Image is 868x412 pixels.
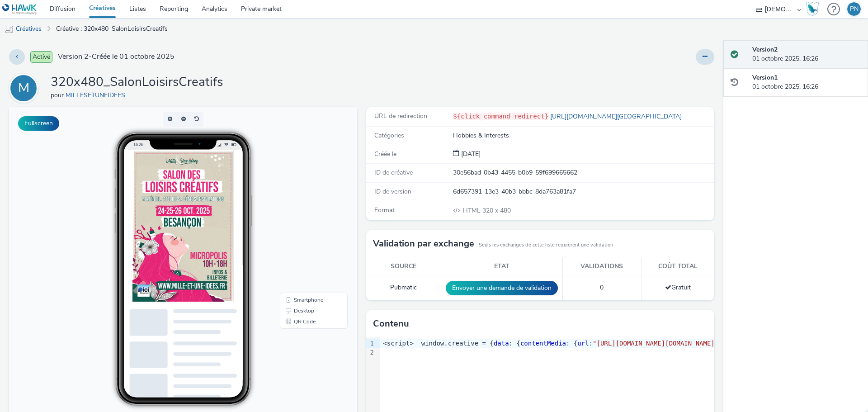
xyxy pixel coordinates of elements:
[52,18,172,40] a: Créative : 320x480_SalonLoisirsCreatifs
[806,2,819,16] img: Hawk Academy
[18,116,59,131] button: Fullscreen
[665,283,691,292] span: Gratuit
[285,190,314,195] span: Smartphone
[373,317,409,331] h3: Contenu
[453,168,713,177] div: 30e56bad-0b43-4455-b0b9-59f699665662
[366,276,441,300] td: Pubmatic
[66,91,129,99] a: MILLESETUNEIDEES
[285,212,307,217] span: QR Code
[752,45,861,64] div: 01 octobre 2025, 16:26
[285,201,305,206] span: Desktop
[548,112,685,121] a: [URL][DOMAIN_NAME][GEOGRAPHIC_DATA]
[520,340,566,347] span: contentMedia
[51,74,223,91] h1: 320x480_SalonLoisirsCreatifs
[446,281,558,295] button: Envoyer une demande de validation
[374,187,411,196] span: ID de version
[366,339,375,348] div: 1
[374,168,413,177] span: ID de créative
[366,348,375,357] div: 2
[494,340,509,347] span: data
[273,187,337,198] li: Smartphone
[58,52,175,62] span: Version 2 - Créée le 01 octobre 2025
[453,113,548,120] code: ${click_command_redirect}
[441,257,562,276] th: Etat
[479,242,613,249] small: Seuls les exchanges de cette liste requièrent une validation
[51,91,66,99] span: pour
[459,150,481,158] span: [DATE]
[374,131,404,140] span: Catégories
[18,76,29,101] div: M
[600,283,604,292] span: 0
[752,73,861,92] div: 01 octobre 2025, 16:26
[124,35,134,40] span: 16:26
[5,25,14,34] img: mobile
[30,51,52,63] span: Activé
[641,257,714,276] th: Coût total
[366,257,441,276] th: Source
[850,2,859,16] div: PN
[273,209,337,220] li: QR Code
[9,84,42,92] a: M
[373,237,474,251] h3: Validation par exchange
[752,45,778,54] strong: Version 2
[752,73,778,82] strong: Version 1
[806,2,823,16] a: Hawk Academy
[374,206,395,214] span: Format
[453,187,713,196] div: 6d657391-13e3-40b3-bbbc-8da763a81fa7
[593,340,718,347] span: "[URL][DOMAIN_NAME][DOMAIN_NAME]"
[453,131,713,140] div: Hobbies & Interests
[463,206,482,215] span: HTML
[273,198,337,209] li: Desktop
[562,257,641,276] th: Validations
[459,150,481,159] div: Création 01 octobre 2025, 16:26
[374,112,427,120] span: URL de redirection
[577,340,589,347] span: url
[374,150,396,158] span: Créée le
[2,4,37,15] img: undefined Logo
[462,206,511,215] span: 320 x 480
